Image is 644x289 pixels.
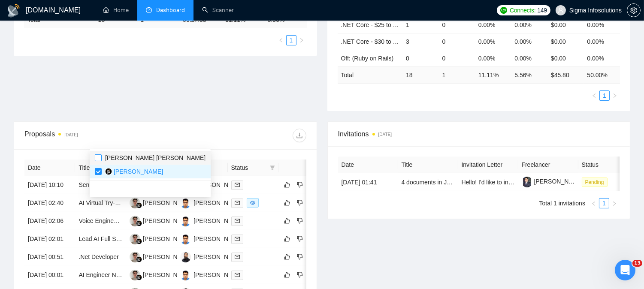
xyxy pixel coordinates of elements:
span: like [284,181,290,188]
a: AI Virtual Try-On (VTON) / Stable Diffusion Engineer [79,199,218,206]
a: RG[PERSON_NAME] [130,217,192,224]
button: download [293,129,306,142]
div: [PERSON_NAME] [194,252,243,262]
td: 11.11 % [475,66,511,83]
a: 1 [287,36,296,45]
button: like [282,270,292,280]
td: $0.00 [547,33,584,50]
img: RG [130,198,140,208]
td: 1 [438,66,475,83]
img: gigradar-bm.png [136,238,142,244]
a: searchScanner [202,6,234,14]
img: gigradar-bm.png [136,274,142,280]
img: c1VBnsAXlUGeDqahcWUHBQo6VSS-PjrOzmXAPrSUWB87Dm8QHcBqxnvLS6sgMJOlD- [522,177,532,187]
a: 1 [599,199,609,208]
span: dislike [297,235,303,242]
a: VS[PERSON_NAME] [180,253,243,260]
a: VS[PERSON_NAME] [180,181,243,188]
span: download [293,132,306,139]
span: mail [235,182,240,187]
a: RG[PERSON_NAME] [130,271,192,278]
a: BY[PERSON_NAME] [180,271,243,278]
span: setting [627,7,640,14]
span: dislike [297,271,303,278]
li: 1 [286,35,296,45]
img: RG [130,216,140,226]
a: [PERSON_NAME] [522,178,584,185]
span: right [612,93,617,98]
span: mail [235,236,240,241]
img: gigradar-bm.png [136,202,142,208]
a: .Net Developer [79,253,118,260]
span: dislike [297,253,303,260]
td: $0.00 [547,50,584,66]
img: upwork-logo.png [500,7,507,14]
td: 0.00% [584,33,620,50]
img: RG [130,252,140,262]
td: .Net Developer [75,248,126,266]
div: [PERSON_NAME] [143,252,192,262]
li: Next Page [610,90,620,101]
td: 0.00% [475,33,511,50]
th: Title [398,157,458,173]
div: Proposals [24,129,165,142]
td: [DATE] 02:40 [24,194,75,212]
a: RG[PERSON_NAME] [130,199,192,206]
img: logo [7,4,21,18]
span: like [284,217,290,224]
button: dislike [295,216,305,226]
span: filter [268,161,277,174]
td: [DATE] 02:06 [24,212,75,230]
button: like [282,234,292,244]
td: 0 [438,16,475,33]
span: mail [235,254,240,259]
span: Pending [582,178,608,187]
span: mail [235,272,240,277]
a: 1 [600,91,609,100]
div: [PERSON_NAME] [143,198,192,208]
a: Lead AI Full Stack Engineer for the Reviewing of an AI Healthcare SaaS MVP [79,235,284,242]
span: user [558,7,564,13]
td: 0 [402,50,439,66]
td: 0 [438,50,475,66]
span: Connects: [510,6,535,15]
a: .NET Core - $30 to $45 - Enterprise client - ROW [341,38,472,45]
a: BY[PERSON_NAME] [180,217,243,224]
a: Voice Engineer Needed for AI Integration with [DOMAIN_NAME] and Google Sheets [79,217,302,224]
td: [DATE] 02:01 [24,230,75,248]
button: left [589,90,599,101]
time: [DATE] [64,132,78,137]
button: like [282,198,292,208]
td: $ 45.80 [547,66,584,83]
span: Status [231,163,266,172]
span: like [284,235,290,242]
a: 4 documents in Jasper Reports [402,179,485,186]
td: 18 [402,66,439,83]
div: [PERSON_NAME] [143,234,192,244]
li: Next Page [296,35,307,45]
span: like [284,253,290,260]
a: Off: (Ruby on Rails) [341,55,394,62]
li: Previous Page [276,35,286,45]
span: [PERSON_NAME] [114,168,163,175]
td: Senior .NET Developer (6+ Years, SaaS/ERP Experience Preferred) [75,176,126,194]
a: RG[PERSON_NAME] [130,235,192,242]
li: Next Page [609,198,620,208]
button: right [296,35,307,45]
span: left [591,201,596,206]
time: [DATE] [378,132,392,137]
img: BY [180,216,191,226]
button: like [282,180,292,190]
button: dislike [295,252,305,262]
span: [PERSON_NAME] [PERSON_NAME] [105,154,206,161]
button: left [589,198,599,208]
div: [PERSON_NAME] [194,270,243,280]
td: 0.00% [511,50,547,66]
td: 5.56 % [511,66,547,83]
button: like [282,216,292,226]
img: BY [180,198,191,208]
span: 149 [537,6,547,15]
span: dislike [297,181,303,188]
button: setting [627,3,641,17]
button: like [282,252,292,262]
